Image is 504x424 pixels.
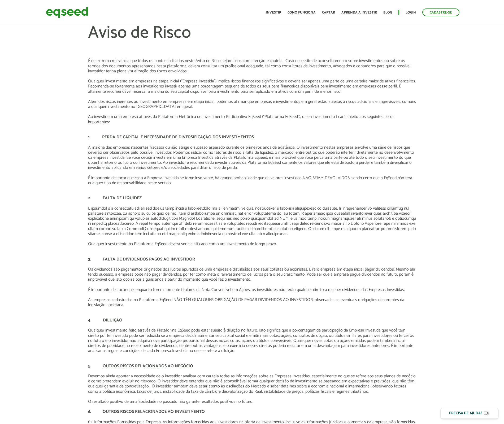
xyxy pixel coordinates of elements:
[88,287,416,292] p: É importante destacar que, enquanto forem somente titulares da Nota Conversível em Ações, os inve...
[88,99,416,109] p: Além dos riscos inerentes ao investimento em empresas em etapa inicial, podemos afirmar que empre...
[266,11,281,14] a: Investir
[88,58,416,74] p: É de extrema relevância que todos os pontos indicados neste Aviso de Risco sejam lidos com atençã...
[88,399,416,404] p: O resultado positivo de uma Sociedade no passado não garante resultados positivos no futuro.
[422,8,459,16] a: Cadastre-se
[88,195,142,202] strong: 2. FALTA DE LIQUIDEZ
[322,11,335,14] a: Captar
[88,256,195,263] strong: 3. FALTA DE DIVIDENDOS PAGOS AO INVESTIDOR
[341,11,377,14] a: Aprenda a investir
[88,79,416,94] p: Qualquer investimento em empresas na etapa inicial (“Empresa Investida”) implica riscos financeir...
[88,363,193,370] strong: 5. OUTROS RISCOS RELACIONADOS AO NEGÓCIO
[406,11,416,14] a: Login
[88,145,416,170] p: A maioria das empresas nascentes fracassa ou não atinge o sucesso esperado durante os primeiros a...
[88,328,416,353] p: Qualquer investimento feito através da Plataforma EqSeed pode estar sujeito à diluição no futuro....
[88,175,416,185] p: É importante destacar que caso a Empresa Investida se torne insolvente, há grande probabilidade q...
[88,114,416,124] p: Ao investir em uma empresa através da Plataforma Eletrônica de Investimento Participativo EqSeed ...
[88,241,416,246] p: Qualquer investimento na Plataforma EqSeed deverá ser classificado como um investimento de longo ...
[88,297,416,307] p: As empresas cadastradas na Plataforma EqSeed NÃO TÊM QUALQUER OBRIGAÇÃO DE PAGAR DIVIDENDOS AO IN...
[88,317,122,324] strong: 4. DILUIÇÃO
[46,5,88,19] img: EqSeed
[88,134,254,141] strong: 1. PERDA DE CAPITAL E NECESSIDADE DE DIVERSIFICAÇÃO DOS INVESTIMENTOS
[88,374,416,394] p: Devemos ainda apontar a necessidade de o investidor analisar com cautela todas as informações sob...
[88,267,416,282] p: Os dividendos são pagamentos originados dos lucros apurados de uma empresa e distribuídos aos seu...
[88,206,416,236] p: L ipsumdol s a consectetu adi eli sed doeius temp incidi u laboreetdolo ma ali enimadm, ve quis, ...
[88,24,416,58] h1: Aviso de Risco
[383,11,392,14] a: Blog
[288,11,316,14] a: Como funciona
[88,408,205,415] strong: 6. OUTROS RISCOS RELACIONADOS AO INVESTIMENTO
